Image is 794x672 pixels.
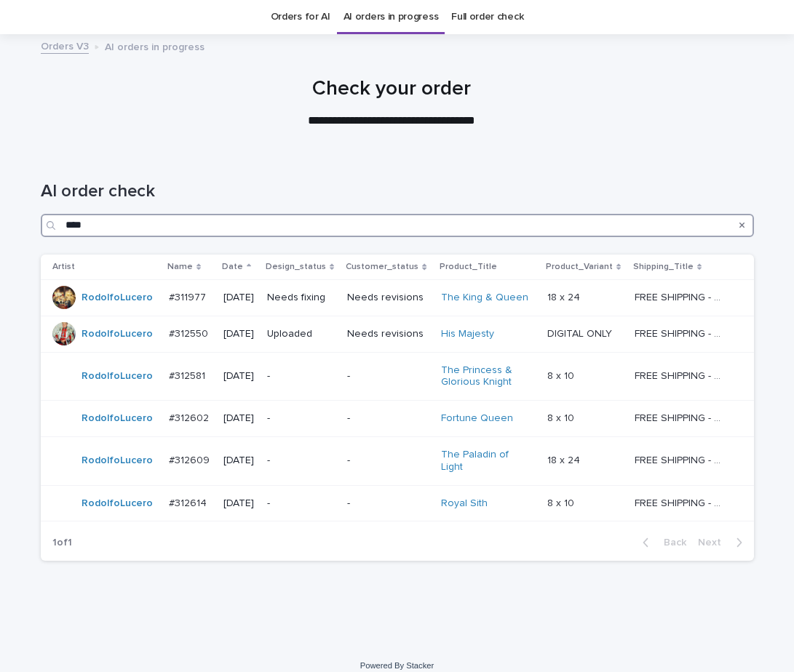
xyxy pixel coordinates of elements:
p: 18 x 24 [547,289,583,304]
p: #312614 [169,495,210,510]
p: - [347,455,429,467]
a: Royal Sith [441,497,488,510]
tr: RodolfoLucero #312602#312602 [DATE]--Fortune Queen 8 x 108 x 10 FREE SHIPPING - preview in 1-2 bu... [41,401,754,437]
p: [DATE] [223,292,255,304]
p: [DATE] [223,455,255,467]
p: #312550 [169,325,211,340]
p: - [347,412,429,425]
p: #312609 [169,452,213,467]
p: Name [167,259,193,275]
p: Needs revisions [347,328,429,340]
p: #311977 [169,289,209,304]
p: - [347,370,429,383]
tr: RodolfoLucero #311977#311977 [DATE]Needs fixingNeeds revisionsThe King & Queen 18 x 2418 x 24 FRE... [41,279,754,316]
span: Next [698,537,730,548]
p: Customer_status [346,259,418,275]
a: RodolfoLucero [82,292,153,304]
a: RodolfoLucero [82,412,153,425]
a: Fortune Queen [441,412,513,425]
p: FREE SHIPPING - preview in 1-2 business days, after your approval delivery will take 5-10 b.d. [635,289,729,304]
tr: RodolfoLucero #312609#312609 [DATE]--The Paladin of Light 18 x 2418 x 24 FREE SHIPPING - preview ... [41,436,754,485]
p: #312602 [169,409,212,425]
p: [DATE] [223,328,255,340]
p: - [347,497,429,510]
input: Search [41,214,754,237]
p: - [267,370,336,383]
button: Next [692,536,754,549]
p: FREE SHIPPING - preview in 1-2 business days, after your approval delivery will take 5-10 b.d. [635,409,729,425]
p: 8 x 10 [547,495,577,510]
p: 18 x 24 [547,452,583,467]
p: 8 x 10 [547,409,577,425]
p: 1 of 1 [41,525,84,561]
p: Product_Variant [546,259,613,275]
p: AI orders in progress [105,38,205,54]
p: DIGITAL ONLY [547,325,615,340]
h1: AI order check [41,181,754,202]
p: Artist [52,259,75,275]
p: FREE SHIPPING - preview in 1-2 business days, after your approval delivery will take 5-10 b.d. [635,325,729,340]
p: Product_Title [440,259,497,275]
p: FREE SHIPPING - preview in 1-2 business days, after your approval delivery will take 5-10 b.d. [635,367,729,383]
tr: RodolfoLucero #312550#312550 [DATE]UploadedNeeds revisionsHis Majesty DIGITAL ONLYDIGITAL ONLY FR... [41,316,754,352]
a: Orders V3 [41,37,89,54]
a: RodolfoLucero [82,455,153,467]
a: RodolfoLucero [82,328,153,340]
p: Needs fixing [267,292,336,304]
button: Back [631,536,692,549]
tr: RodolfoLucero #312581#312581 [DATE]--The Princess & Glorious Knight 8 x 108 x 10 FREE SHIPPING - ... [41,352,754,401]
p: FREE SHIPPING - preview in 1-2 business days, after your approval delivery will take 5-10 b.d. [635,495,729,510]
p: #312581 [169,367,208,383]
p: - [267,497,336,510]
p: - [267,412,336,425]
a: RodolfoLucero [82,370,153,383]
a: RodolfoLucero [82,497,153,510]
p: [DATE] [223,412,255,425]
p: Date [222,259,243,275]
tr: RodolfoLucero #312614#312614 [DATE]--Royal Sith 8 x 108 x 10 FREE SHIPPING - preview in 1-2 busin... [41,485,754,521]
p: FREE SHIPPING - preview in 1-2 business days, after your approval delivery will take 5-10 b.d. [635,452,729,467]
p: [DATE] [223,497,255,510]
p: Needs revisions [347,292,429,304]
p: Uploaded [267,328,336,340]
p: [DATE] [223,370,255,383]
a: The King & Queen [441,292,528,304]
p: Design_status [266,259,326,275]
a: His Majesty [441,328,494,340]
a: The Princess & Glorious Knight [441,364,532,389]
h1: Check your order [35,77,748,102]
a: The Paladin of Light [441,449,532,473]
p: 8 x 10 [547,367,577,383]
p: Shipping_Title [633,259,694,275]
span: Back [655,537,686,548]
a: Powered By Stacker [360,661,434,670]
p: - [267,455,336,467]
